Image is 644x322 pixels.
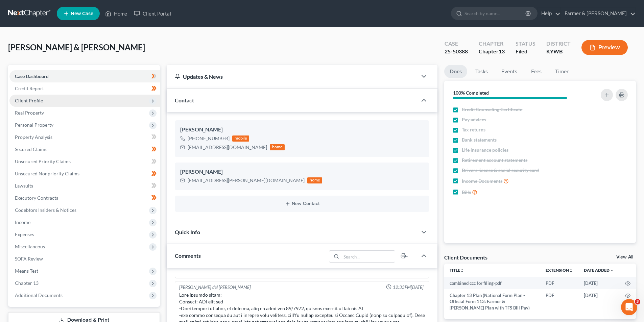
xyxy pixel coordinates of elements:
[540,289,578,314] td: PDF
[462,167,539,174] span: Drivers license & social security card
[15,268,38,274] span: Means Test
[453,90,489,96] strong: 100% Completed
[616,255,633,259] a: View All
[9,143,160,155] a: Secured Claims
[188,144,267,151] div: [EMAIL_ADDRESS][DOMAIN_NAME]
[102,7,130,20] a: Home
[546,40,571,48] div: District
[450,268,464,273] a: Titleunfold_more
[610,269,614,273] i: expand_more
[175,252,201,259] span: Comments
[15,280,39,286] span: Chapter 13
[444,65,467,78] a: Docs
[15,73,49,79] span: Case Dashboard
[175,73,409,80] div: Updates & News
[635,299,640,304] span: 3
[444,254,487,261] div: Client Documents
[71,11,93,16] span: New Case
[15,292,63,298] span: Additional Documents
[15,219,30,225] span: Income
[470,65,493,78] a: Tasks
[15,231,34,237] span: Expenses
[538,7,560,20] a: Help
[15,195,58,201] span: Executory Contracts
[621,299,637,315] iframe: Intercom live chat
[462,189,471,196] span: Bills
[496,65,523,78] a: Events
[15,134,52,140] span: Property Analysis
[462,157,527,164] span: Retirement account statements
[180,201,424,206] button: New Contact
[180,168,424,176] div: [PERSON_NAME]
[561,7,636,20] a: Farmer & [PERSON_NAME]
[581,40,628,55] button: Preview
[499,48,505,54] span: 13
[569,269,573,273] i: unfold_more
[540,277,578,289] td: PDF
[9,70,160,82] a: Case Dashboard
[9,155,160,168] a: Unsecured Priority Claims
[393,284,424,291] span: 12:33PM[DATE]
[15,146,47,152] span: Secured Claims
[15,171,79,176] span: Unsecured Nonpriority Claims
[578,277,620,289] td: [DATE]
[550,65,574,78] a: Timer
[8,42,145,52] span: [PERSON_NAME] & [PERSON_NAME]
[130,7,174,20] a: Client Portal
[15,158,71,164] span: Unsecured Priority Claims
[462,137,497,143] span: Bank statements
[462,147,508,153] span: Life insurance policies
[232,135,249,142] div: mobile
[9,131,160,143] a: Property Analysis
[445,48,468,55] div: 25-50388
[188,177,305,184] div: [EMAIL_ADDRESS][PERSON_NAME][DOMAIN_NAME]
[9,82,160,95] a: Credit Report
[15,244,45,249] span: Miscellaneous
[9,253,160,265] a: SOFA Review
[462,106,522,113] span: Credit Counseling Certificate
[15,122,53,128] span: Personal Property
[179,284,251,291] div: [PERSON_NAME] del [PERSON_NAME]
[444,277,540,289] td: combined ccc for filing-pdf
[462,126,485,133] span: Tax returns
[9,180,160,192] a: Lawsuits
[462,116,486,123] span: Pay advices
[15,183,33,189] span: Lawsuits
[15,110,44,116] span: Real Property
[9,168,160,180] a: Unsecured Nonpriority Claims
[546,268,573,273] a: Extensionunfold_more
[584,268,614,273] a: Date Added expand_more
[175,229,200,235] span: Quick Info
[462,178,502,184] span: Income Documents
[546,48,571,55] div: KYWB
[460,269,464,273] i: unfold_more
[479,48,505,55] div: Chapter
[578,289,620,314] td: [DATE]
[270,144,285,150] div: home
[188,135,230,142] div: [PHONE_NUMBER]
[479,40,505,48] div: Chapter
[525,65,547,78] a: Fees
[464,7,526,20] input: Search by name...
[15,85,44,91] span: Credit Report
[445,40,468,48] div: Case
[15,207,76,213] span: Codebtors Insiders & Notices
[341,251,395,262] input: Search...
[516,40,535,48] div: Status
[307,177,322,183] div: home
[9,192,160,204] a: Executory Contracts
[180,126,424,134] div: [PERSON_NAME]
[175,97,194,103] span: Contact
[15,256,43,262] span: SOFA Review
[516,48,535,55] div: Filed
[444,289,540,314] td: Chapter 13 Plan (National Form Plan - Official Form 113: Farmer & [PERSON_NAME] Plan with TFS Bil...
[15,98,43,103] span: Client Profile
